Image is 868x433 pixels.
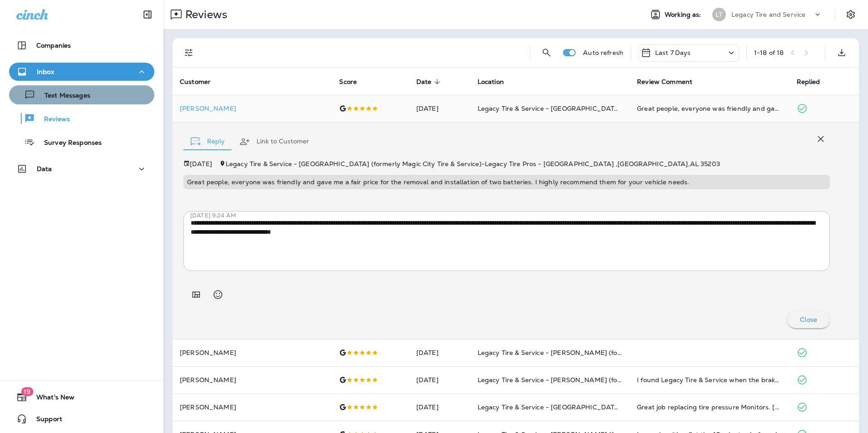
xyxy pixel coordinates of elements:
p: Auto refresh [583,49,623,56]
span: Review Comment [637,78,704,86]
button: Settings [843,6,859,23]
button: Text Messages [9,85,154,104]
button: 19What's New [9,388,154,406]
p: [PERSON_NAME] [180,349,325,356]
button: Filters [180,44,198,62]
p: Inbox [37,68,54,75]
button: Companies [9,36,154,54]
span: Legacy Tire & Service - [GEOGRAPHIC_DATA] (formerly Magic City Tire & Service) [478,104,734,113]
button: Collapse Sidebar [135,5,160,24]
p: Legacy Tire and Service [731,11,805,18]
span: Working as: [665,11,703,19]
p: Text Messages [35,92,90,100]
div: Click to view Customer Drawer [180,105,325,112]
div: LT [712,8,726,21]
span: Support [27,415,62,426]
button: Data [9,160,154,178]
p: Great people, everyone was friendly and gave me a fair price for the removal and installation of ... [187,178,826,186]
span: Location [478,78,504,86]
span: Customer [180,78,222,86]
button: Support [9,410,154,428]
p: [PERSON_NAME] [180,105,325,112]
button: Close [787,311,830,328]
td: [DATE] [409,95,470,122]
span: Score [339,78,357,86]
p: Close [800,316,817,323]
button: Search Reviews [538,44,556,62]
p: [PERSON_NAME] [180,376,325,384]
p: Survey Responses [35,139,102,148]
p: Companies [36,42,71,49]
span: Location [478,78,516,86]
button: Inbox [9,63,154,81]
span: Legacy Tire & Service - [GEOGRAPHIC_DATA] (formerly Magic City Tire & Service) - Legacy Tire Pros... [226,160,720,168]
td: [DATE] [409,366,470,394]
button: Reply [183,125,232,158]
div: 1 - 18 of 18 [754,49,784,56]
button: Survey Responses [9,133,154,152]
td: [DATE] [409,394,470,421]
button: Select an emoji [209,285,227,304]
p: [DATE] [190,160,212,167]
span: Replied [797,78,820,86]
button: Link to Customer [232,125,316,158]
div: I found Legacy Tire & Service when the brakes fell off my vehicle right in front of their store. ... [637,375,782,384]
p: [DATE] 9:24 AM [190,212,837,219]
p: Data [37,165,52,172]
span: Legacy Tire & Service - [GEOGRAPHIC_DATA] (formerly Chalkville Auto & Tire Service) [478,403,749,411]
button: Add in a premade template [187,285,205,304]
p: Reviews [182,8,227,21]
span: Review Comment [637,78,692,86]
span: What's New [27,394,74,404]
p: Reviews [35,115,70,124]
button: Reviews [9,109,154,128]
span: Customer [180,78,211,86]
span: Date [416,78,444,86]
div: Great job replacing tire pressure Monitors. David is great to work with. Very professional highly... [637,403,782,412]
span: Score [339,78,369,86]
div: Great people, everyone was friendly and gave me a fair price for the removal and installation of ... [637,104,782,113]
span: 19 [21,387,33,396]
span: Date [416,78,432,86]
td: [DATE] [409,339,470,366]
span: Legacy Tire & Service - [PERSON_NAME] (formerly Chelsea Tire Pros) [478,376,696,384]
span: Replied [797,78,832,86]
button: Export as CSV [833,44,851,62]
span: Legacy Tire & Service - [PERSON_NAME] (formerly Chelsea Tire Pros) [478,349,696,357]
p: [PERSON_NAME] [180,403,325,411]
p: Last 7 Days [655,49,691,56]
